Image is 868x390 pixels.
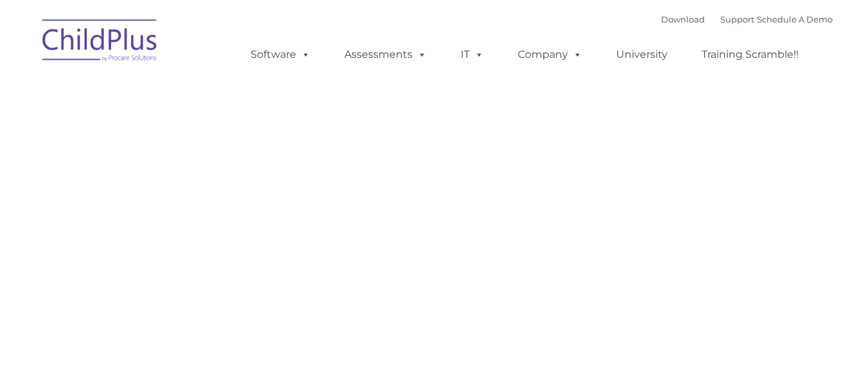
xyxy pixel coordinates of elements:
img: ChildPlus by Procare Solutions [36,10,164,75]
font: | [661,14,833,24]
a: Company [505,42,595,67]
a: Schedule A Demo [757,14,833,24]
a: Support [720,14,754,24]
a: Training Scramble!! [689,42,811,67]
a: University [603,42,680,67]
a: Software [238,42,323,67]
a: Assessments [332,42,439,67]
a: IT [448,42,497,67]
a: Download [661,14,705,24]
